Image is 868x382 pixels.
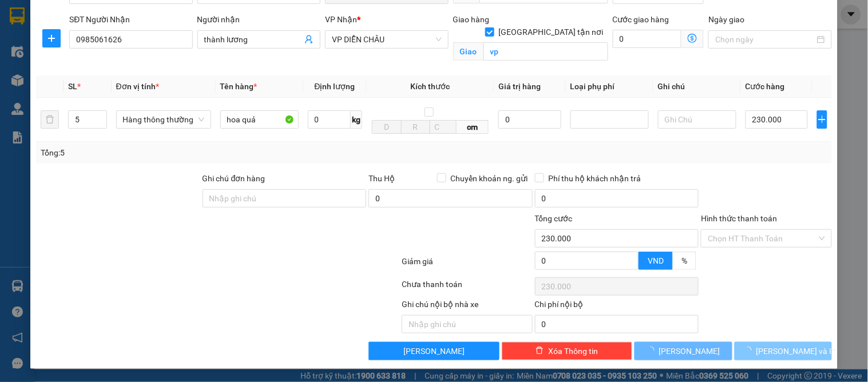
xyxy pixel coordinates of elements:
[43,34,60,43] span: plus
[613,15,669,24] label: Cước giao hàng
[818,115,827,124] span: plus
[536,347,544,356] span: delete
[701,214,777,223] label: Hình thức thanh toán
[368,342,499,360] button: [PERSON_NAME]
[688,34,697,43] span: dollar-circle
[648,256,664,265] span: VND
[756,345,837,357] span: [PERSON_NAME] và In
[498,82,541,91] span: Giá trị hàng
[203,174,265,183] label: Ghi chú đơn hàng
[351,110,362,129] span: kg
[203,189,367,208] input: Ghi chú đơn hàng
[325,15,357,24] span: VP Nhận
[613,30,682,48] input: Cước giao hàng
[430,120,456,134] input: C
[401,255,533,275] div: Giảm giá
[653,75,741,98] th: Ghi chú
[498,110,561,129] input: 0
[535,214,573,223] span: Tổng cước
[715,33,814,46] input: Ngày giao
[681,256,687,265] span: %
[494,26,608,38] span: [GEOGRAPHIC_DATA] tận nơi
[635,342,732,360] button: [PERSON_NAME]
[411,82,450,91] span: Kích thước
[41,110,59,129] button: delete
[446,172,533,185] span: Chuyển khoản ng. gửi
[401,278,533,298] div: Chưa thanh toán
[453,42,483,61] span: Giao
[746,82,785,91] span: Cước hàng
[535,298,699,315] div: Chi phí nội bộ
[647,347,659,355] span: loading
[548,345,598,357] span: Xóa Thông tin
[401,120,431,134] input: R
[123,111,204,128] span: Hàng thông thường
[220,110,299,129] input: VD: Bàn, Ghế
[403,345,465,357] span: [PERSON_NAME]
[41,146,336,159] div: Tổng: 5
[744,347,756,355] span: loading
[69,13,192,26] div: SĐT Người Nhận
[483,42,608,61] input: Giao tận nơi
[453,15,490,24] span: Giao hàng
[402,315,532,333] input: Nhập ghi chú
[708,15,744,24] label: Ngày giao
[197,13,320,26] div: Người nhận
[658,110,736,129] input: Ghi Chú
[566,75,653,98] th: Loại phụ phí
[68,82,77,91] span: SL
[304,35,314,44] span: user-add
[735,342,832,360] button: [PERSON_NAME] và In
[220,82,257,91] span: Tên hàng
[372,120,402,134] input: D
[368,174,395,183] span: Thu Hộ
[817,110,827,129] button: plus
[502,342,632,360] button: deleteXóa Thông tin
[659,345,720,357] span: [PERSON_NAME]
[116,82,159,91] span: Đơn vị tính
[315,82,355,91] span: Định lượng
[402,298,532,315] div: Ghi chú nội bộ nhà xe
[544,172,646,185] span: Phí thu hộ khách nhận trả
[332,31,441,48] span: VP DIỄN CHÂU
[457,120,489,134] span: cm
[42,29,61,47] button: plus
